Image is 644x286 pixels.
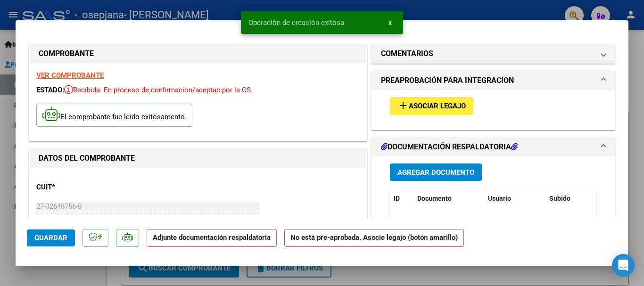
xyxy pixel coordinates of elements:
[397,168,474,177] span: Agregar Documento
[34,234,67,242] span: Guardar
[549,195,570,202] span: Subido
[593,188,640,209] datatable-header-cell: Acción
[153,233,271,242] strong: Adjunte documentación respaldatoria
[39,49,94,58] strong: COMPROBANTE
[390,188,413,209] datatable-header-cell: ID
[417,195,452,202] span: Documento
[388,18,392,27] span: x
[409,102,466,111] span: Asociar Legajo
[413,188,484,209] datatable-header-cell: Documento
[248,18,344,27] span: Operación de creación exitosa
[612,254,635,277] div: Open Intercom Messenger
[381,75,514,86] h1: PREAPROBACIÓN PARA INTEGRACION
[394,195,400,202] span: ID
[372,71,615,90] mat-expansion-panel-header: PREAPROBACIÓN PARA INTEGRACION
[397,100,409,111] mat-icon: add
[390,97,473,114] button: Asociar Legajo
[372,90,615,129] div: PREAPROBACIÓN PARA INTEGRACION
[381,14,399,31] button: x
[36,104,192,127] p: El comprobante fue leído exitosamente.
[488,195,511,202] span: Usuario
[381,48,433,59] h1: COMENTARIOS
[484,188,545,209] datatable-header-cell: Usuario
[390,163,482,181] button: Agregar Documento
[27,229,75,246] button: Guardar
[284,229,464,247] strong: No está pre-aprobada. Asocie legajo (botón amarillo)
[39,154,135,163] strong: DATOS DEL COMPROBANTE
[36,182,133,193] p: CUIT
[372,44,615,63] mat-expansion-panel-header: COMENTARIOS
[545,188,593,209] datatable-header-cell: Subido
[64,86,253,94] span: Recibida. En proceso de confirmacion/aceptac por la OS.
[381,141,518,153] h1: DOCUMENTACIÓN RESPALDATORIA
[36,71,104,80] a: VER COMPROBANTE
[372,138,615,156] mat-expansion-panel-header: DOCUMENTACIÓN RESPALDATORIA
[36,86,64,94] span: ESTADO:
